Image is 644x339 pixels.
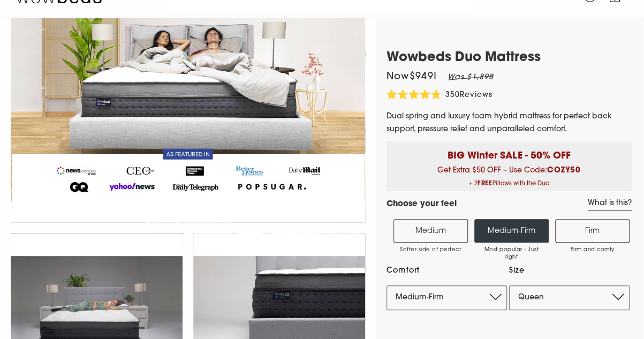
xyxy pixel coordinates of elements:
span: + 2 Pillows with the Duo [395,177,624,191]
label: Size [509,264,630,277]
span: Dual spring and luxury foam hybrid mattress for perfect back support, pressure relief and unparal... [387,112,612,133]
span: Firm and comfy [561,246,624,254]
b: FREE [478,181,493,187]
label: Comfort [387,264,507,277]
span: Softer side of perfect [399,246,462,254]
h1: Wowbeds Duo Mattress [387,50,632,66]
b: COZY50 [547,167,581,175]
span: Now $949 ! [387,72,437,82]
label: Firm [555,219,630,243]
em: Was $1,898 [448,73,494,81]
h4: Choose your feel [387,199,457,211]
p: BIG Winter SALE - 50% OFF [395,141,624,163]
span: 350 [445,91,460,99]
span: Most popular - Just right [480,246,543,261]
a: What is this? [588,199,632,211]
label: Medium-Firm [474,219,549,243]
label: Medium [393,219,468,243]
span: Get Extra $50 OFF – Use Code: [395,167,624,191]
span: Reviews [460,91,493,99]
